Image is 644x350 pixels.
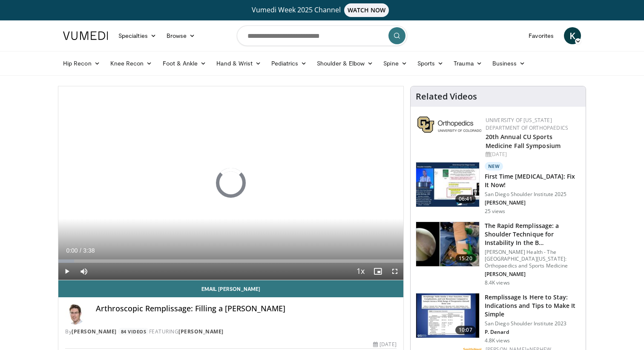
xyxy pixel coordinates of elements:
a: Trauma [448,55,487,72]
h3: First Time [MEDICAL_DATA]: Fix It Now! [485,172,581,189]
p: 4.8K views [485,337,510,344]
a: 06:41 New First Time [MEDICAL_DATA]: Fix It Now! San Diego Shoulder Institute 2025 [PERSON_NAME] ... [416,162,581,215]
a: Favorites [523,27,559,44]
a: 84 Videos [118,328,149,335]
p: [PERSON_NAME] [485,199,581,206]
div: Progress Bar [58,259,403,263]
a: Sports [412,55,449,72]
p: 25 views [485,208,506,215]
span: 3:38 [83,247,95,254]
h3: Remplissage Is Here to Stay: Indications and Tips to Make It Simple [485,293,581,319]
a: Knee Recon [105,55,158,72]
div: [DATE] [486,151,579,158]
a: Pediatrics [266,55,312,72]
p: San Diego Shoulder Institute 2023 [485,320,581,327]
a: 15:20 The Rapid Remplissage: a Shoulder Technique for Instability In the B… [PERSON_NAME] Health ... [416,222,581,286]
a: Email [PERSON_NAME] [58,280,403,297]
img: VuMedi Logo [63,31,108,40]
h3: The Rapid Remplissage: a Shoulder Technique for Instability In the B… [485,222,581,247]
a: [PERSON_NAME] [72,328,117,335]
button: Mute [75,263,92,280]
span: WATCH NOW [344,3,389,17]
button: Playback Rate [352,263,369,280]
a: 10:07 Remplissage Is Here to Stay: Indications and Tips to Make It Simple San Diego Shoulder Inst... [416,293,581,344]
p: [PERSON_NAME] [485,271,581,278]
a: Business [487,55,531,72]
a: [PERSON_NAME] [178,328,224,335]
span: 06:41 [455,195,476,203]
span: 10:07 [455,326,476,334]
video-js: Video Player [58,86,403,280]
a: Shoulder & Elbow [312,55,378,72]
p: New [485,162,503,171]
a: Hip Recon [58,55,105,72]
span: 15:20 [455,254,476,263]
p: San Diego Shoulder Institute 2025 [485,191,581,198]
div: By FEATURING [65,328,397,336]
input: Search topics, interventions [237,26,407,46]
p: [PERSON_NAME] Health - The [GEOGRAPHIC_DATA][US_STATE]: Orthopaedics and Sports Medicine [485,249,581,269]
button: Play [58,263,75,280]
img: 520775e4-b945-4e52-ae3a-b4b1d9154673.150x105_q85_crop-smart_upscale.jpg [416,162,479,207]
img: 4a462b4a-6c39-421f-a1fa-eb3dbed9f0aa.150x105_q85_crop-smart_upscale.jpg [416,293,479,338]
a: Foot & Ankle [158,55,212,72]
a: Vumedi Week 2025 ChannelWATCH NOW [64,3,580,17]
img: Avatar [65,304,86,324]
a: Browse [161,27,201,44]
a: Hand & Wrist [211,55,266,72]
button: Enable picture-in-picture mode [369,263,386,280]
a: Specialties [113,27,161,44]
p: 8.4K views [485,279,510,286]
img: 1b017004-0b5b-4a7a-be53-d9051c5666a1.jpeg.150x105_q85_crop-smart_upscale.jpg [416,222,479,266]
button: Fullscreen [386,263,403,280]
h4: Arthroscopic Remplissage: Filling a [PERSON_NAME] [96,304,397,313]
a: 20th Annual CU Sports Medicine Fall Symposium [486,133,561,150]
p: P. Denard [485,329,581,336]
span: / [80,247,81,254]
span: 0:00 [66,247,78,254]
img: 355603a8-37da-49b6-856f-e00d7e9307d3.png.150x105_q85_autocrop_double_scale_upscale_version-0.2.png [417,117,481,133]
a: University of [US_STATE] Department of Orthopaedics [486,117,568,131]
a: Spine [378,55,412,72]
div: [DATE] [373,341,396,348]
a: K [564,27,581,44]
h4: Related Videos [416,91,477,102]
